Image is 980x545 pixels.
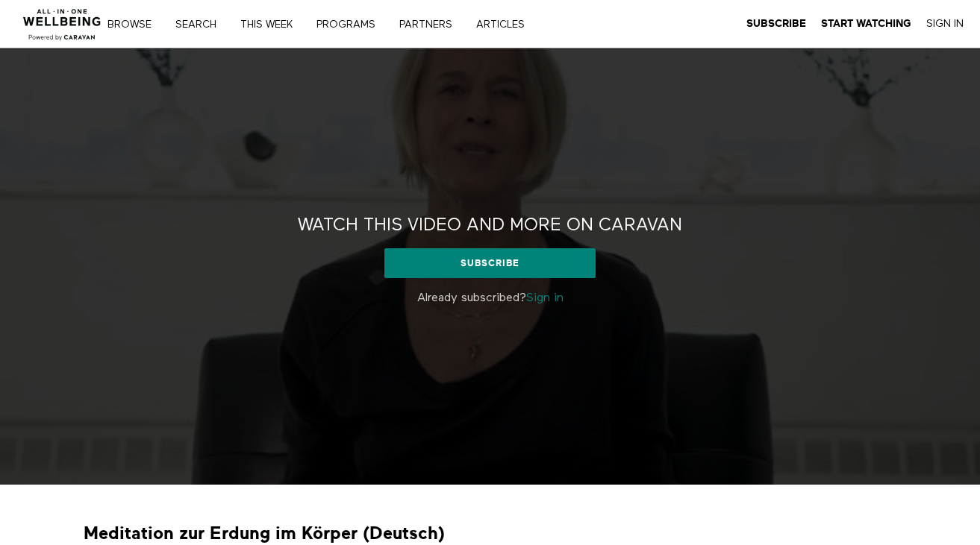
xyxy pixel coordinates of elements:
a: ARTICLES [471,19,540,30]
a: Start Watching [821,17,911,31]
a: Sign In [926,17,964,31]
a: Browse [102,19,167,30]
a: THIS WEEK [235,19,308,30]
a: PARTNERS [394,19,468,30]
strong: Subscribe [746,18,806,29]
a: PROGRAMS [311,19,391,30]
a: Subscribe [746,17,806,31]
a: Search [170,19,232,30]
strong: Meditation zur Erdung im Körper (Deutsch) [84,522,445,545]
strong: Start Watching [821,18,911,29]
a: Sign in [526,292,564,304]
a: Subscribe [384,248,596,278]
nav: Primary [118,16,555,31]
p: Already subscribed? [270,289,711,307]
h2: Watch this video and more on CARAVAN [298,214,682,237]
